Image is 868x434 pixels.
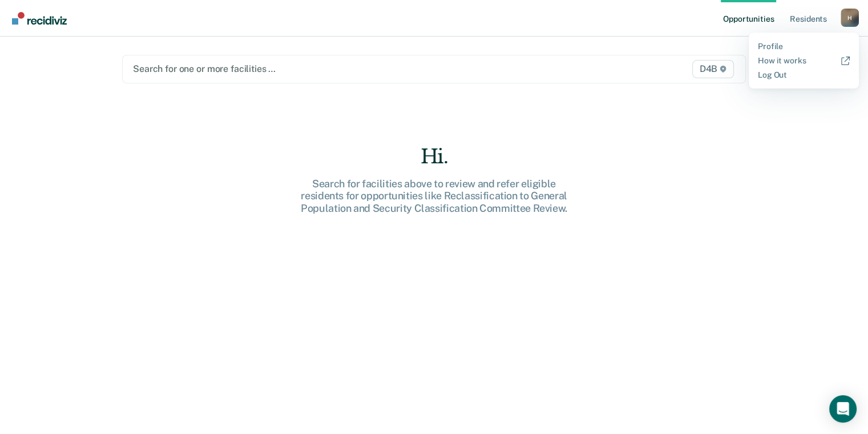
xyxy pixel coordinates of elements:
[758,70,850,80] a: Log Out
[758,42,850,51] a: Profile
[841,9,859,27] div: H
[252,178,617,215] div: Search for facilities above to review and refer eligible residents for opportunities like Reclass...
[758,56,850,66] a: How it works
[252,145,617,168] div: Hi.
[692,60,734,78] span: D4B
[12,12,67,25] img: Recidiviz
[829,395,857,423] div: Open Intercom Messenger
[841,9,859,27] button: Profile dropdown button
